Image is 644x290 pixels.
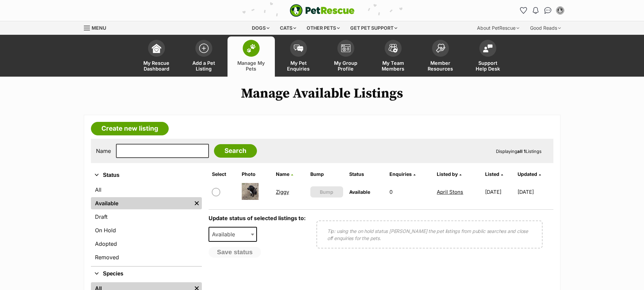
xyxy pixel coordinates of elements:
[247,21,274,35] div: Dogs
[331,60,361,72] span: My Group Profile
[180,36,228,77] a: Add a Pet Listing
[290,4,355,17] a: PetRescue
[294,45,303,52] img: pet-enquiries-icon-7e3ad2cf08bfb03b45e93fb7055b45f3efa6380592205ae92323e6603595dc1f.svg
[276,189,289,195] a: Ziggy
[275,36,322,77] a: My Pet Enquiries
[133,36,180,77] a: My Rescue Dashboard
[91,211,202,223] a: Draft
[239,169,272,180] th: Photo
[91,251,202,263] a: Removed
[437,171,458,177] span: Listed by
[92,25,106,31] span: Menu
[472,21,524,35] div: About PetRescue
[483,44,493,52] img: help-desk-icon-fdf02630f3aa405de69fd3d07c3f3aa587a6932b1a1747fa1d2bba05be0121f9.svg
[543,5,553,16] a: Conversations
[425,60,456,72] span: Member Resources
[91,238,202,250] a: Adopted
[389,171,415,177] a: Enquiries
[482,180,517,204] td: [DATE]
[417,36,464,77] a: Member Resources
[192,197,202,209] a: Remove filter
[189,60,219,72] span: Add a Pet Listing
[276,171,293,177] a: Name
[557,7,564,14] img: Dylan Louden profile pic
[530,5,541,16] button: Notifications
[347,169,386,180] th: Status
[437,171,461,177] a: Listed by
[91,197,192,209] a: Available
[283,60,314,72] span: My Pet Enquiries
[310,186,343,197] button: Bump
[209,247,261,258] button: Save status
[246,44,256,53] img: manage-my-pets-icon-02211641906a0b7f246fdf0571729dbe1e7629f14944591b6c1af311fb30b64b.svg
[91,182,202,266] div: Status
[533,7,538,14] img: notifications-46538b983faf8c2785f20acdc204bb7945ddae34d4c08c2a6579f10ce5e182be.svg
[152,44,161,53] img: dashboard-icon-eb2f2d2d3e046f16d808141f083e7271f6b2e854fb5c12c21221c1fb7104beca.svg
[555,5,566,16] button: My account
[91,184,202,196] a: All
[84,21,111,33] a: Menu
[436,44,445,53] img: member-resources-icon-8e73f808a243e03378d46382f2149f9095a855e16c252ad45f914b54edf8863c.svg
[473,60,503,72] span: Support Help Desk
[518,180,552,204] td: [DATE]
[388,44,398,53] img: team-members-icon-5396bd8760b3fe7c0b43da4ab00e1e3bb1a5d9ba89233759b79545d2d3fc5d0d.svg
[91,171,202,180] button: Status
[349,189,370,195] span: Available
[214,144,257,158] input: Search
[517,149,526,154] strong: all 1
[496,149,542,154] span: Displaying Listings
[341,44,351,52] img: group-profile-icon-3fa3cf56718a62981997c0bc7e787c4b2cf8bcc04b72c1350f741eb67cf2f40e.svg
[91,224,202,236] a: On Hold
[518,171,541,177] a: Updated
[209,227,257,242] span: Available
[369,36,417,77] a: My Team Members
[96,148,111,154] label: Name
[518,171,537,177] span: Updated
[91,269,202,278] button: Species
[302,21,344,35] div: Other pets
[236,60,266,72] span: Manage My Pets
[91,122,169,135] a: Create new listing
[228,36,275,77] a: Manage My Pets
[322,36,369,77] a: My Group Profile
[389,171,412,177] span: translation missing: en.admin.listings.index.attributes.enquiries
[378,60,408,72] span: My Team Members
[276,171,289,177] span: Name
[518,5,529,16] a: Favourites
[320,188,333,195] span: Bump
[209,169,239,180] th: Select
[290,4,355,17] img: logo-e224e6f780fb5917bec1dbf3a21bbac754714ae5b6737aabdf751b685950b380.svg
[485,171,503,177] a: Listed
[308,169,346,180] th: Bump
[437,189,463,195] a: April Stons
[141,60,172,72] span: My Rescue Dashboard
[327,228,532,242] p: Tip: using the on hold status [PERSON_NAME] the pet listings from public searches and close off e...
[209,215,306,221] label: Update status of selected listings to:
[518,5,566,16] ul: Account quick links
[464,36,511,77] a: Support Help Desk
[199,44,209,53] img: add-pet-listing-icon-0afa8454b4691262ce3f59096e99ab1cd57d4a30225e0717b998d2c9b9846f56.svg
[544,7,551,14] img: chat-41dd97257d64d25036548639549fe6c8038ab92f7586957e7f3b1b290dea8141.svg
[275,21,301,35] div: Cats
[485,171,499,177] span: Listed
[525,21,566,35] div: Good Reads
[345,21,402,35] div: Get pet support
[209,230,242,239] span: Available
[387,180,434,204] td: 0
